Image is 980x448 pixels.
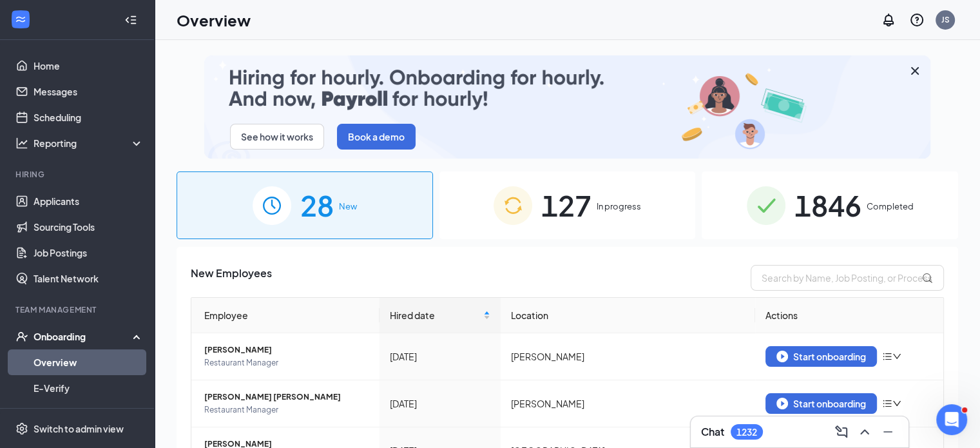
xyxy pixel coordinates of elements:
svg: ChevronUp [857,424,872,440]
span: bars [882,351,892,362]
input: Search by Name, Job Posting, or Process [751,265,944,291]
div: Team Management [15,304,141,315]
svg: Minimize [880,424,896,440]
svg: Cross [907,63,923,79]
button: See how it works [230,124,324,150]
span: In progress [597,200,641,213]
span: Restaurant Manager [204,356,369,369]
div: Reporting [34,137,144,150]
a: Home [34,53,144,79]
span: 1846 [794,183,861,228]
a: Scheduling [34,104,144,130]
td: [PERSON_NAME] [501,380,755,427]
div: Switch to admin view [34,422,124,435]
span: Hired date [390,308,481,322]
th: Actions [755,298,943,333]
div: Hiring [15,169,141,180]
span: bars [882,398,892,409]
div: Start onboarding [776,351,866,362]
a: Overview [34,349,144,375]
th: Location [501,298,755,333]
span: down [892,352,901,361]
div: JS [941,14,950,25]
div: Onboarding [34,330,133,343]
svg: Notifications [881,12,896,28]
svg: Analysis [15,137,28,150]
svg: Settings [15,422,28,435]
button: Minimize [878,422,898,442]
a: E-Verify [34,375,144,401]
td: [PERSON_NAME] [501,333,755,380]
svg: QuestionInfo [909,12,925,28]
div: Start onboarding [776,398,866,409]
div: [DATE] [390,396,490,411]
th: Employee [191,298,380,333]
iframe: Intercom live chat [936,404,967,435]
span: New [339,200,357,213]
div: 1232 [736,427,757,438]
button: Book a demo [337,124,416,150]
a: Applicants [34,188,144,214]
span: New Employees [191,265,272,291]
svg: WorkstreamLogo [14,13,27,26]
a: Messages [34,79,144,104]
span: [PERSON_NAME] [PERSON_NAME] [204,391,369,404]
h3: Chat [701,425,724,439]
span: 28 [300,183,334,228]
button: ComposeMessage [831,422,852,442]
h1: Overview [177,9,251,31]
span: Restaurant Manager [204,404,369,416]
a: Talent Network [34,266,144,291]
img: payroll-small.gif [204,55,930,159]
button: ChevronUp [854,422,875,442]
svg: Collapse [124,14,137,26]
button: Start onboarding [765,346,877,367]
span: down [892,399,901,408]
svg: ComposeMessage [834,424,849,440]
a: Onboarding Documents [34,401,144,427]
div: [DATE] [390,349,490,364]
button: Start onboarding [765,393,877,414]
a: Job Postings [34,240,144,266]
span: 127 [541,183,591,228]
span: Completed [867,200,914,213]
a: Sourcing Tools [34,214,144,240]
svg: UserCheck [15,330,28,343]
span: [PERSON_NAME] [204,344,369,356]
